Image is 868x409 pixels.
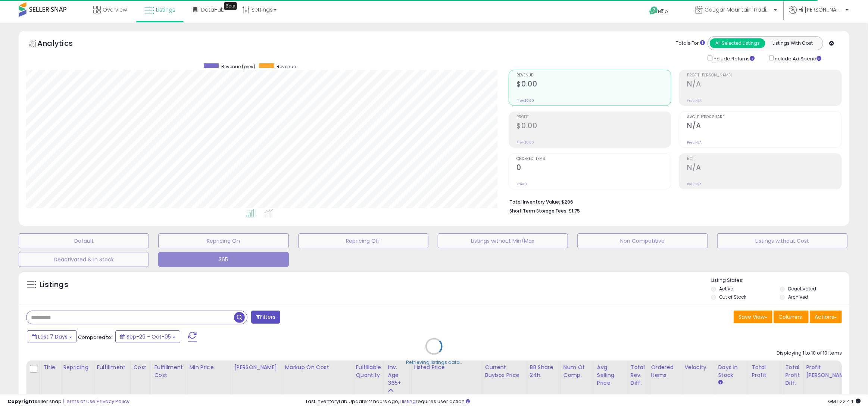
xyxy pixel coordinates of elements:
[687,73,842,78] span: Profit [PERSON_NAME]
[298,233,428,248] button: Repricing Off
[687,157,842,161] span: ROI
[710,38,765,48] button: All Selected Listings
[658,8,668,15] span: Help
[702,54,764,62] div: Include Returns
[158,233,288,248] button: Repricing On
[649,6,658,15] i: Get Help
[37,38,87,50] h5: Analytics
[277,63,296,70] span: Revenue
[643,0,683,23] a: Help
[687,98,702,103] small: Prev: N/A
[764,54,834,62] div: Include Ad Spend
[7,398,35,405] strong: Copyright
[406,359,462,366] div: Retrieving listings data..
[19,252,149,267] button: Deactivated & In Stock
[687,80,842,90] h2: N/A
[765,38,821,48] button: Listings With Cost
[19,233,149,248] button: Default
[517,115,671,119] span: Profit
[717,233,847,248] button: Listings without Cost
[517,182,527,186] small: Prev: 0
[517,157,671,161] span: Ordered Items
[577,233,708,248] button: Non Competitive
[569,207,580,214] span: $1.75
[517,80,671,90] h2: $0.00
[156,6,175,13] span: Listings
[510,199,561,205] b: Total Inventory Value:
[517,140,534,145] small: Prev: $0.00
[517,163,671,173] h2: 0
[7,398,129,405] div: seller snap | |
[705,6,772,13] span: Cougar Mountain Trading Company
[789,6,849,23] a: Hi [PERSON_NAME]
[438,233,568,248] button: Listings without Min/Max
[687,115,842,119] span: Avg. Buybox Share
[510,208,568,214] b: Short Term Storage Fees:
[517,98,534,103] small: Prev: $0.00
[687,122,842,132] h2: N/A
[201,6,225,13] span: DataHub
[224,2,237,10] div: Tooltip anchor
[687,182,702,186] small: Prev: N/A
[517,73,671,78] span: Revenue
[687,163,842,173] h2: N/A
[158,252,288,267] button: 365
[221,63,255,70] span: Revenue (prev)
[510,197,836,206] li: $206
[687,140,702,145] small: Prev: N/A
[799,6,843,13] span: Hi [PERSON_NAME]
[517,122,671,132] h2: $0.00
[103,6,127,13] span: Overview
[676,40,705,47] div: Totals For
